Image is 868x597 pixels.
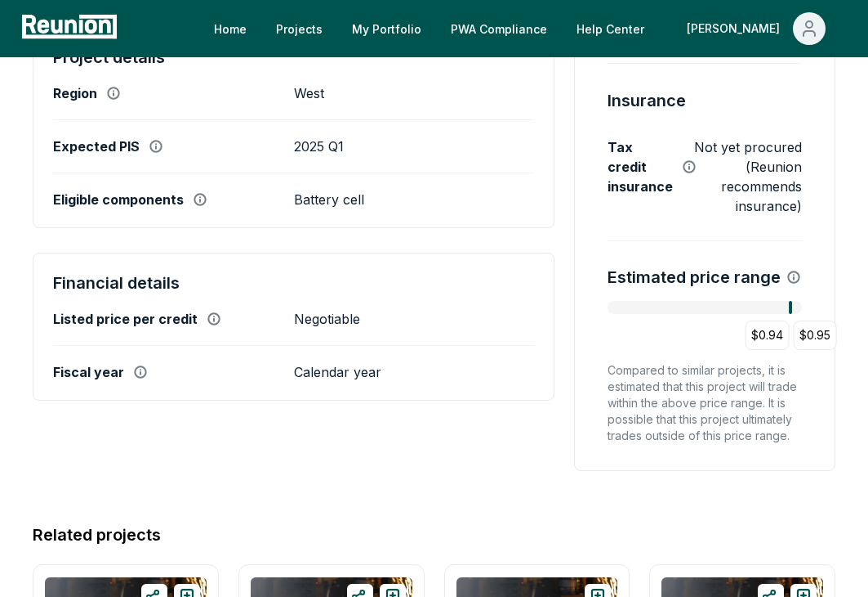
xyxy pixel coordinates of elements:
p: Negotiable [294,311,360,327]
h4: Estimated price range [608,266,781,289]
label: Fiscal year [53,364,124,380]
label: Expected PIS [53,138,140,155]
a: PWA Compliance [438,12,560,45]
p: $0.94 [751,325,783,345]
button: [PERSON_NAME] [674,12,839,45]
a: Help Center [563,12,657,45]
p: Calendar year [294,364,381,380]
p: Battery cell [294,191,364,208]
h4: Project details [53,47,534,67]
h4: Related projects [33,523,161,546]
label: Region [53,85,97,101]
a: Projects [263,12,336,45]
p: West [294,85,324,101]
label: Eligible components [53,191,184,208]
p: Not yet procured (Reunion recommends insurance) [692,137,802,216]
label: Listed price per credit [53,311,198,327]
h4: Financial details [53,273,534,293]
nav: Main [201,12,852,45]
a: My Portfolio [339,12,434,45]
p: 2025 Q1 [294,138,344,155]
div: [PERSON_NAME] [687,12,786,45]
h4: Insurance [608,88,686,113]
label: Tax credit insurance [608,137,673,196]
a: Home [201,12,260,45]
p: $0.95 [799,325,830,345]
div: Compared to similar projects, it is estimated that this project will trade within the above price... [608,362,802,444]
